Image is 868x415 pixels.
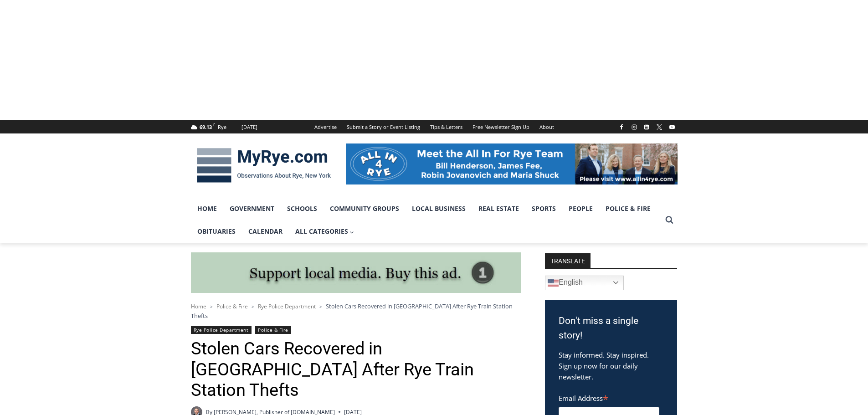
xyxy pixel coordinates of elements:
[191,302,521,320] nav: Breadcrumbs
[191,197,661,243] nav: Primary Navigation
[191,302,206,310] a: Home
[562,197,599,220] a: People
[629,122,640,133] a: Instagram
[534,120,559,133] a: About
[425,120,467,133] a: Tips & Letters
[191,220,242,243] a: Obituaries
[258,302,316,310] a: Rye Police Department
[295,226,354,236] span: All Categories
[191,338,521,401] h1: Stolen Cars Recovered in [GEOGRAPHIC_DATA] After Rye Train Station Thefts
[654,122,665,133] a: X
[467,120,534,133] a: Free Newsletter Sign Up
[210,303,213,310] span: >
[241,123,257,131] div: [DATE]
[216,302,248,310] a: Police & Fire
[559,349,663,382] p: Stay informed. Stay inspired. Sign up now for our daily newsletter.
[406,197,472,220] a: Local Business
[472,197,525,220] a: Real Estate
[641,122,652,133] a: Linkedin
[200,123,212,130] span: 69.13
[545,253,591,268] strong: TRANSLATE
[255,326,291,334] a: Police & Fire
[213,122,215,127] span: F
[548,277,559,288] img: en
[281,197,324,220] a: Schools
[346,143,678,184] img: All in for Rye
[667,122,678,133] a: YouTube
[191,302,513,319] span: Stolen Cars Recovered in [GEOGRAPHIC_DATA] After Rye Train Station Thefts
[525,197,562,220] a: Sports
[223,197,281,220] a: Government
[191,197,223,220] a: Home
[342,120,425,133] a: Submit a Story or Event Listing
[242,220,289,243] a: Calendar
[545,276,624,290] a: English
[324,197,406,220] a: Community Groups
[252,303,254,310] span: >
[559,314,663,343] h3: Don't miss a single story!
[559,389,659,405] label: Email Address
[289,220,361,243] a: All Categories
[599,197,657,220] a: Police & Fire
[191,252,521,293] img: support local media, buy this ad
[661,212,678,228] button: View Search Form
[319,303,322,310] span: >
[191,326,252,334] a: Rye Police Department
[218,123,226,131] div: Rye
[309,120,342,133] a: Advertise
[616,122,627,133] a: Facebook
[191,142,337,189] img: MyRye.com
[309,120,559,133] nav: Secondary Navigation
